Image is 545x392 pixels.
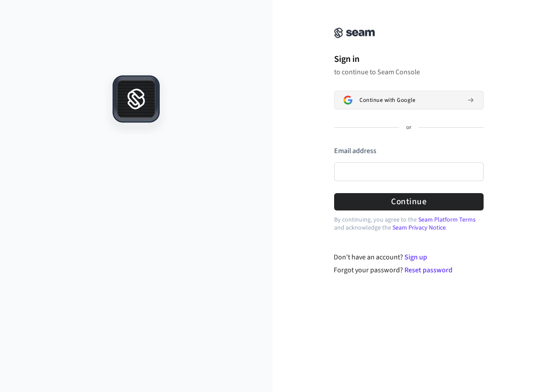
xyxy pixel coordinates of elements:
[392,223,446,232] a: Seam Privacy Notice
[334,193,484,210] button: Continue
[406,124,412,132] p: or
[334,265,484,275] div: Forgot your password?
[404,252,427,262] a: Sign up
[334,252,484,263] div: Don't have an account?
[334,91,484,109] button: Sign in with GoogleContinue with Google
[334,146,376,156] label: Email address
[334,216,484,232] p: By continuing, you agree to the and acknowledge the .
[334,53,484,66] h1: Sign in
[343,96,352,105] img: Sign in with Google
[334,68,484,77] p: to continue to Seam Console
[334,28,375,38] img: Seam Console
[404,265,452,275] a: Reset password
[418,215,476,224] a: Seam Platform Terms
[359,97,415,104] span: Continue with Google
